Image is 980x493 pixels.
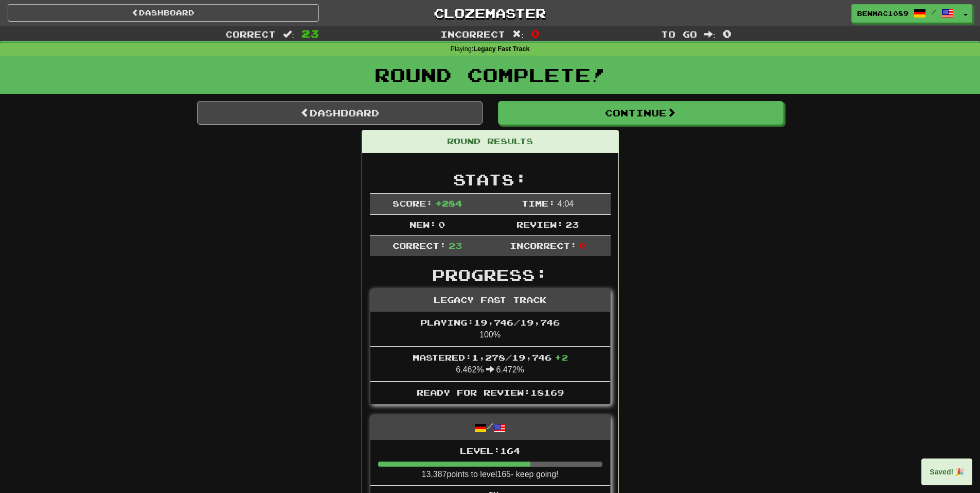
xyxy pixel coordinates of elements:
span: 0 [579,241,585,250]
span: New: [409,219,436,229]
span: Correct: [393,241,446,250]
a: Dashboard [197,101,483,125]
button: Continue [498,101,783,125]
h2: Stats: [370,171,611,188]
span: Review: [516,219,563,229]
span: 0 [531,27,540,40]
li: 13,387 points to level 165 - keep going! [370,440,610,486]
span: : [283,30,294,39]
h2: Progress: [370,266,611,283]
a: Dashboard [8,4,319,22]
span: Playing: 19,746 / 19,746 [420,317,560,327]
span: Mastered: 1,278 / 19,746 [413,352,568,362]
span: / [931,8,936,15]
span: 0 [438,219,445,229]
span: Incorrect: [510,241,577,250]
li: 6.462% 6.472% [370,346,610,382]
span: Time: [522,198,555,208]
a: Clozemaster [334,4,646,22]
a: benmac1089 / [851,4,959,23]
h1: Round Complete! [4,64,976,85]
span: To go [661,29,697,39]
span: Correct [225,29,276,39]
span: Level: 164 [460,446,520,455]
span: 4 : 0 4 [558,199,574,208]
div: Saved! 🎉 [921,458,972,485]
span: + 2 [555,352,568,362]
div: / [370,415,610,439]
span: 23 [449,241,462,250]
div: Legacy Fast Track [370,289,610,312]
span: : [704,30,716,39]
span: Ready for Review: 18169 [417,387,564,397]
span: Score: [393,198,433,208]
span: benmac1089 [857,9,908,18]
span: 23 [565,219,579,229]
span: 0 [723,27,732,40]
span: + 284 [435,198,462,208]
span: Incorrect [440,29,505,39]
div: Round Results [362,130,618,153]
li: 100% [370,312,610,347]
span: : [512,30,524,39]
strong: Legacy Fast Track [473,45,529,53]
span: 23 [301,27,319,40]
